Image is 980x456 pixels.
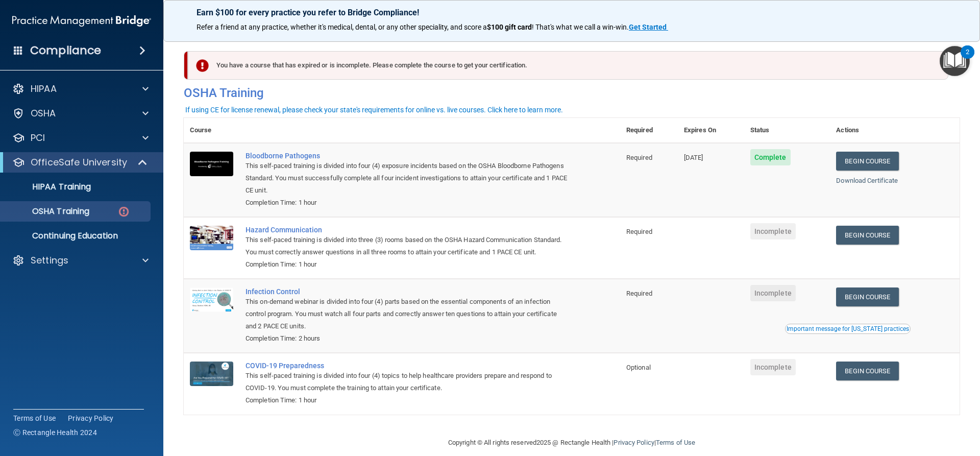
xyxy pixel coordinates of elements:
[31,132,45,144] p: PCI
[966,52,969,65] div: 2
[836,362,898,380] a: Begin Course
[246,226,569,234] a: Hazard Communication
[787,326,909,332] div: Important message for [US_STATE] practices
[31,107,56,119] p: OSHA
[626,364,651,371] span: Optional
[940,46,970,76] button: Open Resource Center, 2 new notifications
[30,43,101,58] h4: Compliance
[184,86,960,100] h4: OSHA Training
[785,324,911,334] button: Read this if you are a dental practitioner in the state of CA
[31,156,127,169] p: OfficeSafe University
[246,258,569,271] div: Completion Time: 1 hour
[629,23,667,31] strong: Get Started
[836,152,898,171] a: Begin Course
[184,105,565,115] button: If using CE for license renewal, please check your state's requirements for online vs. live cours...
[12,11,151,31] img: PMB logo
[197,23,487,31] span: Refer a friend at any practice, whether it's medical, dental, or any other speciality, and score a
[750,285,796,301] span: Incomplete
[626,154,652,161] span: Required
[830,118,960,143] th: Actions
[629,23,668,31] a: Get Started
[246,234,569,258] div: This self-paced training is divided into three (3) rooms based on the OSHA Hazard Communication S...
[626,290,652,297] span: Required
[185,106,563,113] div: If using CE for license renewal, please check your state's requirements for online vs. live cours...
[836,177,898,184] a: Download Certificate
[246,287,569,296] a: Infection Control
[678,118,744,143] th: Expires On
[487,23,532,31] strong: $100 gift card
[197,8,947,17] p: Earn $100 for every practice you refer to Bridge Compliance!
[12,107,149,119] a: OSHA
[196,59,209,72] img: exclamation-circle-solid-danger.72ef9ffc.png
[7,182,91,192] p: HIPAA Training
[184,118,239,143] th: Course
[13,413,56,423] a: Terms of Use
[656,439,695,446] a: Terms of Use
[246,394,569,406] div: Completion Time: 1 hour
[246,197,569,209] div: Completion Time: 1 hour
[532,23,629,31] span: ! That's what we call a win-win.
[13,427,97,438] span: Ⓒ Rectangle Health 2024
[246,152,569,160] a: Bloodborne Pathogens
[836,287,898,306] a: Begin Course
[246,362,569,370] a: COVID-19 Preparedness
[12,254,149,267] a: Settings
[7,231,146,241] p: Continuing Education
[744,118,830,143] th: Status
[246,332,569,345] div: Completion Time: 2 hours
[626,228,652,235] span: Required
[7,206,89,217] p: OSHA Training
[12,132,149,144] a: PCI
[68,413,114,423] a: Privacy Policy
[620,118,678,143] th: Required
[750,359,796,375] span: Incomplete
[614,439,654,446] a: Privacy Policy
[750,149,791,165] span: Complete
[246,296,569,332] div: This on-demand webinar is divided into four (4) parts based on the essential components of an inf...
[836,226,898,245] a: Begin Course
[246,370,569,394] div: This self-paced training is divided into four (4) topics to help healthcare providers prepare and...
[750,223,796,239] span: Incomplete
[12,83,149,95] a: HIPAA
[12,156,148,169] a: OfficeSafe University
[188,51,948,80] div: You have a course that has expired or is incomplete. Please complete the course to get your certi...
[31,254,68,267] p: Settings
[117,205,130,218] img: danger-circle.6113f641.png
[684,154,703,161] span: [DATE]
[31,83,57,95] p: HIPAA
[246,160,569,197] div: This self-paced training is divided into four (4) exposure incidents based on the OSHA Bloodborne...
